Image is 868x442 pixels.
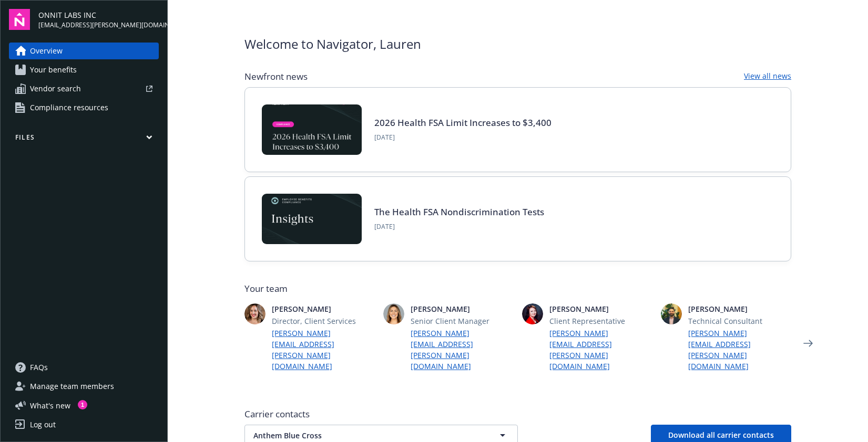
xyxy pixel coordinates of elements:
[38,9,159,20] span: ONNIT LABS INC
[522,303,543,324] img: photo
[9,61,159,78] a: Your benefits
[661,303,682,324] img: photo
[9,80,159,97] a: Vendor search
[744,70,791,83] a: View all news
[374,133,552,142] span: [DATE]
[30,80,81,97] span: Vendor search
[244,70,308,83] span: Newfront news
[9,43,159,59] a: Overview
[374,222,544,231] span: [DATE]
[30,99,108,116] span: Compliance resources
[9,99,159,116] a: Compliance resources
[244,282,791,295] span: Your team
[30,61,77,78] span: Your benefits
[272,303,375,314] span: [PERSON_NAME]
[244,303,265,324] img: photo
[688,303,791,314] span: [PERSON_NAME]
[9,133,159,146] button: Files
[9,9,30,30] img: navigator-logo.svg
[411,303,514,314] span: [PERSON_NAME]
[383,303,404,324] img: photo
[262,194,362,244] img: Card Image - EB Compliance Insights.png
[549,303,652,314] span: [PERSON_NAME]
[244,35,421,54] span: Welcome to Navigator , Lauren
[38,9,159,30] button: ONNIT LABS INC[EMAIL_ADDRESS][PERSON_NAME][DOMAIN_NAME]
[30,43,63,59] span: Overview
[374,117,552,129] a: 2026 Health FSA Limit Increases to $3,400
[38,20,159,30] span: [EMAIL_ADDRESS][PERSON_NAME][DOMAIN_NAME]
[262,104,362,155] img: BLOG-Card Image - Compliance - 2026 Health FSA Limit Increases to $3,400.jpg
[374,206,544,218] a: The Health FSA Nondiscrimination Tests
